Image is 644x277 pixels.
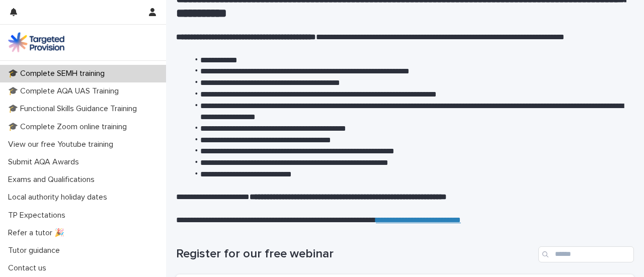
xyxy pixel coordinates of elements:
p: Exams and Qualifications [4,175,103,184]
p: 🎓 Complete AQA UAS Training [4,86,127,96]
h1: Register for our free webinar [176,247,534,261]
p: Submit AQA Awards [4,157,87,167]
p: Tutor guidance [4,246,68,255]
p: TP Expectations [4,211,73,220]
input: Search [538,246,634,262]
p: Local authority holiday dates [4,193,115,202]
p: 🎓 Complete Zoom online training [4,122,135,132]
p: 🎓 Complete SEMH training [4,69,113,78]
p: Contact us [4,263,54,273]
img: M5nRWzHhSzIhMunXDL62 [8,32,64,52]
p: 🎓 Functional Skills Guidance Training [4,104,145,114]
p: Refer a tutor 🎉 [4,228,72,238]
p: View our free Youtube training [4,140,121,149]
